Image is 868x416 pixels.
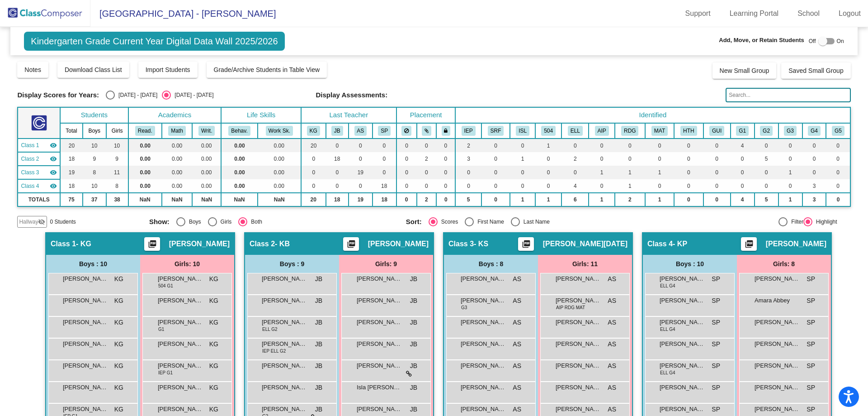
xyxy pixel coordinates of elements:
[802,166,826,179] td: 0
[568,126,583,136] button: ELL
[192,193,221,206] td: NaN
[128,139,162,152] td: 0.00
[192,166,221,179] td: 0.00
[217,218,232,226] div: Girls
[543,239,627,249] span: [PERSON_NAME][DATE]
[140,255,234,273] div: Girls: 10
[417,123,437,139] th: Keep with students
[396,107,456,123] th: Placement
[589,123,614,139] th: Currently in AIP
[831,6,868,21] a: Logout
[709,126,724,136] button: GUI
[326,123,349,139] th: Julia Blois
[301,139,326,152] td: 20
[158,274,203,283] span: [PERSON_NAME]
[455,166,481,179] td: 0
[703,152,731,166] td: 0
[417,179,437,193] td: 0
[396,139,417,152] td: 0
[301,152,326,166] td: 0
[396,179,417,193] td: 0
[645,152,674,166] td: 0
[106,91,213,100] mat-radio-group: Select an option
[643,255,737,273] div: Boys : 10
[83,123,106,139] th: Boys
[674,179,703,193] td: 0
[60,123,83,139] th: Total
[802,152,826,166] td: 0
[826,152,850,166] td: 0
[50,142,57,149] mat-icon: visibility
[17,91,99,99] span: Display Scores for Years:
[106,179,128,193] td: 8
[349,152,373,166] td: 0
[51,239,76,249] span: Class 1
[162,193,192,206] td: NaN
[50,218,75,226] span: 0 Students
[481,193,510,206] td: 0
[221,107,301,123] th: Life Skills
[128,107,222,123] th: Academics
[65,66,122,73] span: Download Class List
[826,179,850,193] td: 0
[406,217,656,226] mat-radio-group: Select an option
[18,193,60,206] td: TOTALS
[83,139,106,152] td: 10
[245,255,339,273] div: Boys : 9
[589,179,614,193] td: 0
[719,36,804,45] span: Add, Move, or Retain Students
[221,193,257,206] td: NaN
[209,274,218,284] span: KG
[832,126,844,136] button: G5
[736,126,749,136] button: G1
[417,193,437,206] td: 2
[731,139,755,152] td: 4
[373,139,396,152] td: 0
[561,139,589,152] td: 0
[647,239,673,249] span: Class 4
[731,152,755,166] td: 0
[18,152,60,166] td: Julia Blois - KB
[396,152,417,166] td: 0
[207,62,327,78] button: Grade/Archive Students in Table View
[192,179,221,193] td: 0.00
[24,66,41,73] span: Notes
[258,166,301,179] td: 0.00
[673,239,687,249] span: - KP
[221,152,257,166] td: 0.00
[722,6,786,21] a: Learning Portal
[146,66,190,73] span: Import Students
[826,193,850,206] td: 0
[378,126,391,136] button: SP
[114,274,123,284] span: KG
[444,255,538,273] div: Boys : 8
[608,274,616,284] span: AS
[518,237,534,251] button: Print Students Details
[406,218,422,226] span: Sort:
[373,152,396,166] td: 0
[354,126,367,136] button: AS
[436,166,455,179] td: 0
[106,123,128,139] th: Girls
[462,126,476,136] button: IEP
[755,123,778,139] th: Group 2
[60,166,83,179] td: 19
[589,139,614,152] td: 0
[535,179,561,193] td: 0
[247,218,262,226] div: Both
[250,239,275,249] span: Class 2
[720,67,769,74] span: New Small Group
[349,123,373,139] th: Amy Silvester
[46,255,140,273] div: Boys : 10
[396,193,417,206] td: 0
[455,139,481,152] td: 2
[83,179,106,193] td: 10
[645,139,674,152] td: 0
[144,237,160,251] button: Print Students Details
[373,166,396,179] td: 0
[674,123,703,139] th: Health concerns, please inquire with teacher and nurse
[60,179,83,193] td: 18
[258,193,301,206] td: NaN
[541,126,556,136] button: 504
[837,37,844,45] span: On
